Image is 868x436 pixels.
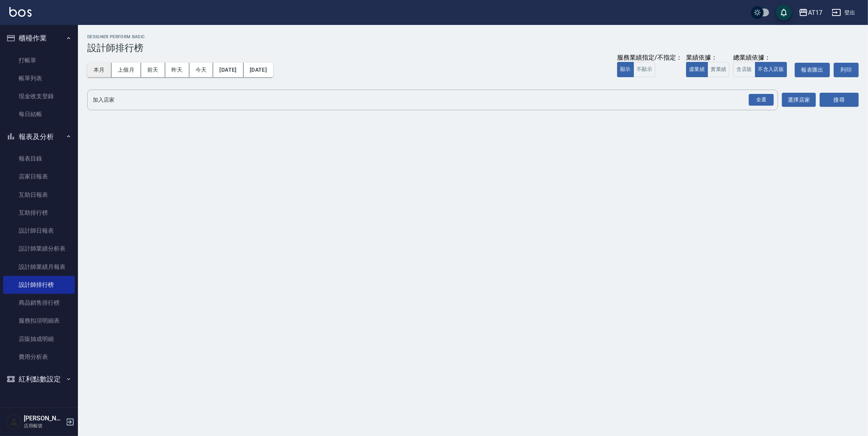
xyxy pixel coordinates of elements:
[141,63,165,77] button: 前天
[3,330,75,348] a: 店販抽成明細
[749,94,774,106] div: 全選
[3,258,75,276] a: 設計師業績月報表
[796,5,826,21] button: AT17
[3,69,75,87] a: 帳單列表
[686,54,729,62] div: 業績依據：
[808,8,822,18] div: AT17
[633,62,655,77] button: 不顯示
[829,5,859,20] button: 登出
[3,105,75,123] a: 每日結帳
[3,150,75,168] a: 報表目錄
[617,62,634,77] button: 顯示
[686,62,708,77] button: 虛業績
[3,87,75,105] a: 現金收支登錄
[3,294,75,312] a: 商品銷售排行榜
[707,62,729,77] button: 實業績
[820,93,859,107] button: 搜尋
[733,54,791,62] div: 總業績依據：
[24,422,64,429] p: 店用帳號
[3,240,75,258] a: 設計師業績分析表
[3,348,75,366] a: 費用分析表
[3,369,75,389] button: 紅利點數設定
[87,63,111,77] button: 本月
[795,63,830,77] button: 報表匯出
[243,63,273,77] button: [DATE]
[213,63,243,77] button: [DATE]
[3,204,75,222] a: 互助排行榜
[189,63,213,77] button: 今天
[91,93,763,107] input: 店家名稱
[3,276,75,294] a: 設計師排行榜
[165,63,189,77] button: 昨天
[3,312,75,330] a: 服務扣項明細表
[776,5,792,20] button: save
[3,222,75,240] a: 設計師日報表
[834,63,859,77] button: 列印
[733,62,755,77] button: 含店販
[3,51,75,69] a: 打帳單
[9,7,32,17] img: Logo
[111,63,141,77] button: 上個月
[617,54,682,62] div: 服務業績指定/不指定：
[6,414,22,430] img: Person
[24,415,64,422] h5: [PERSON_NAME]
[755,62,787,77] button: 不含入店販
[87,34,859,39] h2: Designer Perform Basic
[3,168,75,185] a: 店家日報表
[3,186,75,204] a: 互助日報表
[782,93,816,107] button: 選擇店家
[87,42,859,53] h3: 設計師排行榜
[3,28,75,48] button: 櫃檯作業
[747,92,775,108] button: Open
[3,127,75,147] button: 報表及分析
